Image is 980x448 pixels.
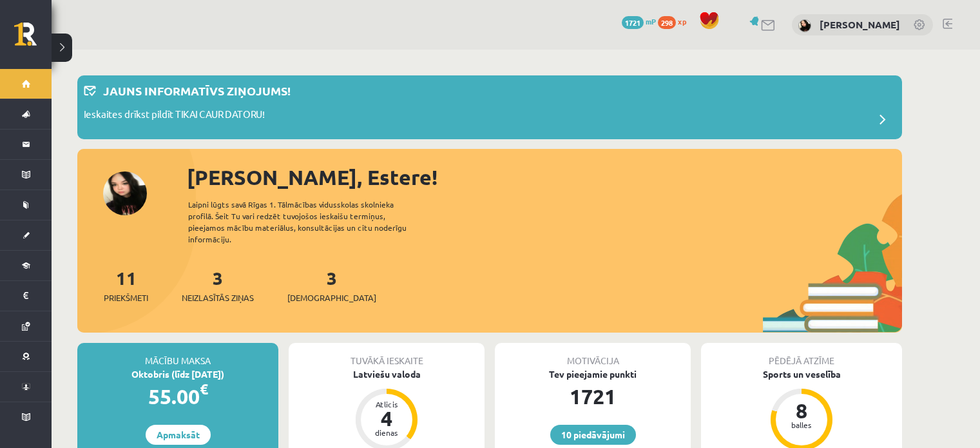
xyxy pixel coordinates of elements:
[182,291,254,304] span: Neizlasītās ziņas
[287,291,376,304] span: [DEMOGRAPHIC_DATA]
[84,107,265,125] p: Ieskaites drīkst pildīt TIKAI CAUR DATORU!
[77,381,278,412] div: 55.00
[782,400,821,421] div: 8
[495,343,691,367] div: Motivācija
[798,19,811,32] img: Estere Vaivode
[188,199,429,245] div: Laipni lūgts savā Rīgas 1. Tālmācības vidusskolas skolnieka profilā. Šeit Tu vari redzēt tuvojošo...
[77,343,278,367] div: Mācību maksa
[84,82,896,133] a: Jauns informatīvs ziņojums! Ieskaites drīkst pildīt TIKAI CAUR DATORU!
[14,23,52,55] a: Rīgas 1. Tālmācības vidusskola
[495,367,691,381] div: Tev pieejamie punkti
[495,381,691,412] div: 1721
[200,380,208,398] span: €
[820,18,900,31] a: [PERSON_NAME]
[701,343,902,367] div: Pēdējā atzīme
[658,16,693,26] a: 298 xp
[550,425,636,445] a: 10 piedāvājumi
[782,421,821,429] div: balles
[658,16,676,29] span: 298
[77,367,278,381] div: Oktobris (līdz [DATE])
[646,16,656,26] span: mP
[103,82,291,99] p: Jauns informatīvs ziņojums!
[104,291,148,304] span: Priekšmeti
[678,16,686,26] span: xp
[187,162,902,193] div: [PERSON_NAME], Estere!
[367,400,406,408] div: Atlicis
[287,266,376,304] a: 3[DEMOGRAPHIC_DATA]
[367,429,406,436] div: dienas
[146,425,211,445] a: Apmaksāt
[367,408,406,429] div: 4
[289,343,485,367] div: Tuvākā ieskaite
[104,266,148,304] a: 11Priekšmeti
[701,367,902,381] div: Sports un veselība
[622,16,644,29] span: 1721
[622,16,656,26] a: 1721 mP
[289,367,485,381] div: Latviešu valoda
[182,266,254,304] a: 3Neizlasītās ziņas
